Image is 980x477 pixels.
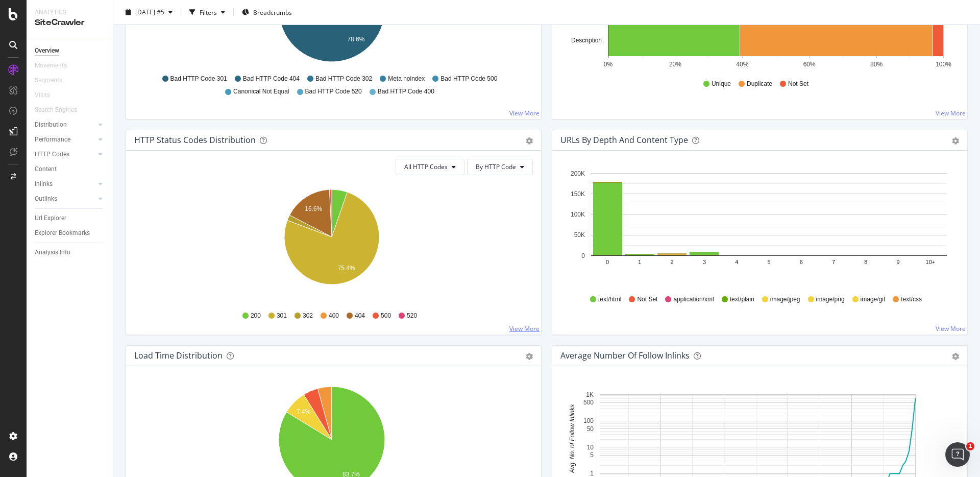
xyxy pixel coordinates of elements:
span: image/png [816,295,845,304]
div: Content [35,164,57,175]
text: 1K [586,391,594,398]
div: Visits [35,90,50,101]
div: Distribution [35,120,67,130]
div: HTTP Status Codes Distribution [134,135,256,145]
div: Average Number of Follow Inlinks [560,350,690,361]
span: 520 [407,312,417,320]
div: Movements [35,60,67,71]
text: 200K [571,170,585,177]
a: Outlinks [35,194,95,204]
div: Explorer Bookmarks [35,228,90,238]
text: 150K [571,190,585,198]
span: text/css [901,295,922,304]
a: Performance [35,134,95,145]
a: Distribution [35,120,95,130]
text: 1 [638,259,641,265]
a: Search Engines [35,105,87,115]
div: Search Engines [35,105,77,115]
div: Segments [35,75,62,86]
span: By HTTP Code [476,162,516,171]
span: Duplicate [747,80,772,88]
text: 0 [606,259,609,265]
text: 9 [897,259,900,265]
span: Meta noindex [388,75,425,83]
div: Overview [35,45,59,56]
div: HTTP Codes [35,149,69,160]
a: View More [509,109,540,117]
text: 16.6% [305,205,322,212]
span: 2025 Aug. 27th #5 [135,8,164,16]
text: 8 [864,259,867,265]
button: [DATE] #5 [121,4,177,20]
a: View More [509,324,540,333]
span: Bad HTTP Code 400 [378,87,434,96]
div: gear [952,137,959,145]
a: Overview [35,45,106,56]
a: HTTP Codes [35,149,95,160]
text: 5 [590,451,594,459]
text: 3 [703,259,706,265]
a: Analysis Info [35,247,106,258]
text: 75.4% [338,265,355,272]
span: text/plain [730,295,754,304]
text: 50K [574,231,585,238]
span: Bad HTTP Code 302 [315,75,372,83]
text: 6 [800,259,803,265]
button: All HTTP Codes [396,159,464,175]
span: All HTTP Codes [404,162,448,171]
a: Visits [35,90,60,101]
div: Url Explorer [35,213,66,224]
span: image/gif [861,295,886,304]
div: Load Time Distribution [134,350,223,361]
text: 0% [604,61,613,68]
text: 100% [936,61,951,68]
span: 500 [381,312,391,320]
svg: A chart. [560,167,955,285]
iframe: Intercom live chat [945,442,970,467]
div: gear [952,353,959,360]
span: Canonical Not Equal [233,87,289,96]
text: 100K [571,211,585,218]
text: 78.6% [347,36,364,43]
span: Breadcrumbs [253,8,292,16]
button: Filters [185,4,229,20]
button: Breadcrumbs [238,4,296,20]
div: Performance [35,134,70,145]
span: 302 [303,312,313,320]
text: 50 [587,425,594,433]
text: 1 [590,470,594,477]
div: Inlinks [35,179,53,189]
text: 500 [583,399,594,406]
div: Outlinks [35,194,57,204]
a: Url Explorer [35,213,106,224]
text: 10 [587,444,594,451]
span: 400 [329,312,339,320]
span: image/jpeg [770,295,800,304]
span: application/xml [673,295,714,304]
span: Unique [712,80,731,88]
span: Bad HTTP Code 301 [170,75,227,83]
span: 200 [251,312,261,320]
div: URLs by Depth and Content Type [560,135,688,145]
div: SiteCrawler [35,17,105,29]
text: 80% [870,61,883,68]
text: 40% [736,61,748,68]
a: Segments [35,75,72,86]
span: Bad HTTP Code 404 [243,75,300,83]
div: gear [526,137,533,145]
text: 7.4% [297,408,311,415]
text: 2 [671,259,674,265]
text: Description [571,37,602,44]
text: 60% [803,61,816,68]
div: Analysis Info [35,247,70,258]
a: View More [936,324,966,333]
button: By HTTP Code [467,159,533,175]
span: text/html [598,295,621,304]
span: Bad HTTP Code 500 [440,75,497,83]
div: gear [526,353,533,360]
a: Movements [35,60,77,71]
span: Not Set [637,295,657,304]
text: 7 [832,259,835,265]
div: Filters [200,8,217,16]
